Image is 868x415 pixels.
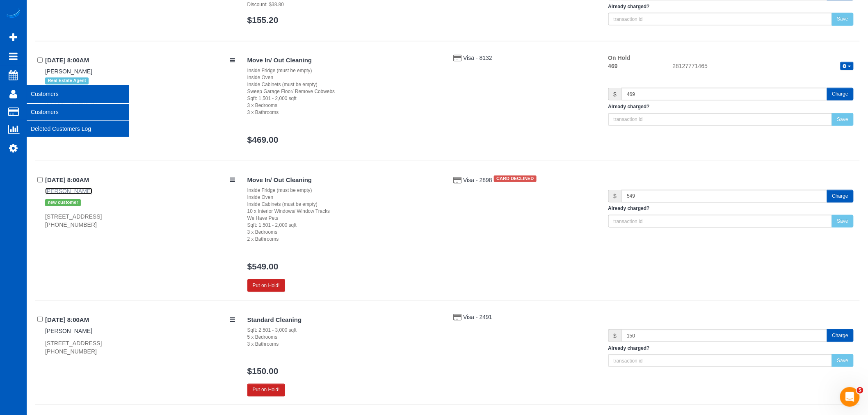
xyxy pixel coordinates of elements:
div: Sweep Garage Floor/ Remove Cobwebs [247,88,441,95]
h5: Already charged? [608,206,854,211]
div: Inside Oven [247,194,441,201]
div: 3 x Bedrooms [247,229,441,236]
div: Sqft: 1,501 - 2,000 sqft [247,222,441,229]
div: Tags [45,75,235,86]
h4: Move In/ Out Cleaning [247,177,441,184]
button: Charge [827,190,854,203]
button: Put on Hold! [247,279,285,292]
h5: Already charged? [608,104,854,109]
div: Inside Oven [247,74,441,81]
div: 2 x Bathrooms [247,236,441,243]
h4: Standard Cleaning [247,317,441,324]
div: 3 x Bathrooms [247,109,441,116]
div: 28127771465 [667,62,860,72]
a: [PERSON_NAME] [45,328,92,334]
h5: Already charged? [608,346,854,351]
input: transaction id [608,215,832,228]
a: $155.20 [247,15,279,25]
span: Customers [27,84,129,103]
div: 10 x Interior Windows/ Window Tracks [247,208,441,215]
div: [STREET_ADDRESS] [PHONE_NUMBER] [45,339,235,356]
div: CARD DECLINED [494,176,537,182]
h4: [DATE] 8:00AM [45,177,235,184]
div: [STREET_ADDRESS] [PHONE_NUMBER] [45,212,235,229]
a: [PERSON_NAME] [45,188,92,194]
a: Deleted Customers Log [27,121,129,137]
iframe: Intercom live chat [840,387,860,407]
a: Customers [27,104,129,120]
span: $ [608,329,622,342]
h4: [DATE] 8:00AM [45,57,235,64]
a: $469.00 [247,135,279,144]
span: new customer [45,199,81,206]
a: $150.00 [247,366,279,376]
div: 3 x Bathrooms [247,341,441,348]
a: $549.00 [247,262,279,271]
button: Charge [827,329,854,342]
h5: Already charged? [608,4,854,9]
span: Real Estate Agent [45,78,89,84]
button: Charge [827,88,854,100]
a: Visa - 8132 [463,55,492,61]
input: transaction id [608,354,832,367]
div: Sqft: 1,501 - 2,000 sqft [247,95,441,102]
a: Visa - 2898 [463,177,493,183]
div: Tags [45,195,235,208]
strong: 469 [608,63,618,69]
div: 5 x Bedrooms [247,334,441,341]
div: [STREET_ADDRESS] [PHONE_NUMBER] [45,91,235,107]
input: transaction id [608,113,832,126]
a: Visa - 2491 [463,314,492,320]
ul: Customers [27,103,129,137]
strong: On Hold [608,55,630,61]
div: Inside Fridge (must be empty) [247,187,441,194]
div: Sqft: 2,501 - 3,000 sqft [247,327,441,334]
small: Discount: $38.80 [247,2,284,7]
a: [PERSON_NAME] [45,68,92,75]
div: Inside Fridge (must be empty) [247,67,441,74]
div: Inside Cabinets (must be empty) [247,201,441,208]
span: $ [608,190,622,203]
img: Automaid Logo [5,8,21,20]
span: $ [608,88,622,100]
div: We Have Pets [247,215,441,222]
button: Put on Hold! [247,384,285,397]
span: 5 [857,387,863,394]
div: 3 x Bedrooms [247,102,441,109]
input: transaction id [608,13,832,25]
h4: [DATE] 8:00AM [45,317,235,324]
div: Inside Cabinets (must be empty) [247,81,441,88]
h4: Move In/ Out Cleaning [247,57,441,64]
